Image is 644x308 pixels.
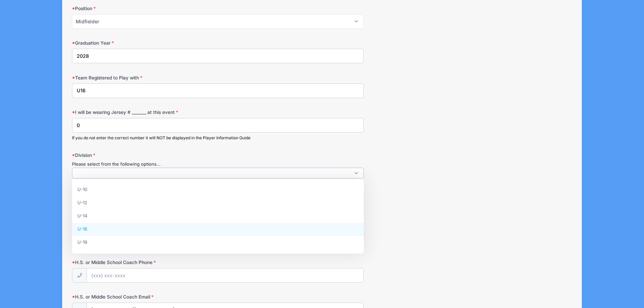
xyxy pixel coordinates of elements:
textarea: Search [76,171,79,177]
label: Graduation Year [72,40,239,46]
li: U-14 [72,210,364,223]
label: Team Registered to Play with [72,74,239,81]
label: Division [72,152,239,159]
label: I will be wearing Jersey # _______ at this event [72,109,239,116]
li: U-12 [72,196,364,210]
li: U-10 [72,183,364,196]
input: (xxx) xxx-xxxx [87,268,364,283]
label: Position [72,5,239,12]
label: H.S. or Middle School Coach Phone [72,259,239,266]
div: Please select from the following options... [72,161,364,168]
li: U-16 [72,223,364,236]
label: H.S. or Middle School Coach Email [72,293,239,300]
div: If you do not enter the correct number it will NOT be displayed in the Player Information Guide [72,135,364,141]
li: U-19 [72,236,364,249]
